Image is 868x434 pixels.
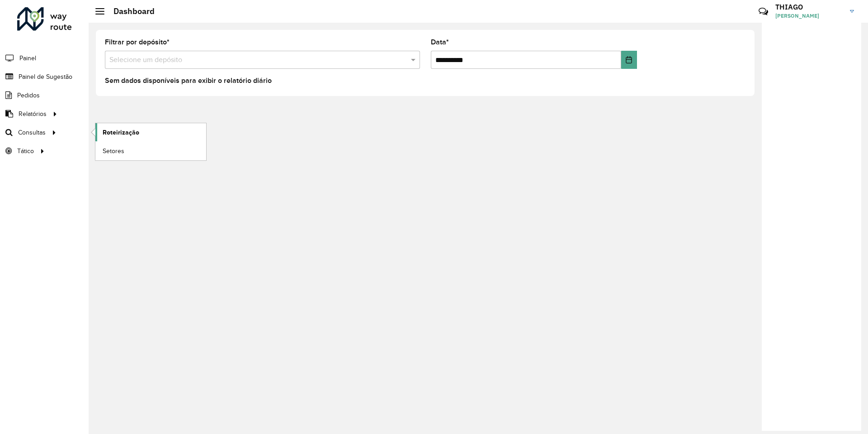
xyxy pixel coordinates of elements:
[17,146,34,156] span: Tático
[17,91,40,100] span: Pedidos
[19,53,36,63] span: Painel
[621,51,637,69] button: Choose Date
[103,146,124,156] span: Setores
[18,128,46,137] span: Consultas
[19,72,72,82] span: Painel de Sugestão
[104,6,155,16] h2: Dashboard
[105,37,170,48] label: Filtrar por depósito
[95,123,206,141] a: Roteirização
[95,142,206,160] a: Setores
[775,12,843,20] span: [PERSON_NAME]
[775,3,843,11] h3: THIAGO
[103,128,139,137] span: Roteirização
[431,37,449,48] label: Data
[19,109,47,119] span: Relatórios
[754,2,773,21] a: Contato Rápido
[105,75,272,86] label: Sem dados disponíveis para exibir o relatório diário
